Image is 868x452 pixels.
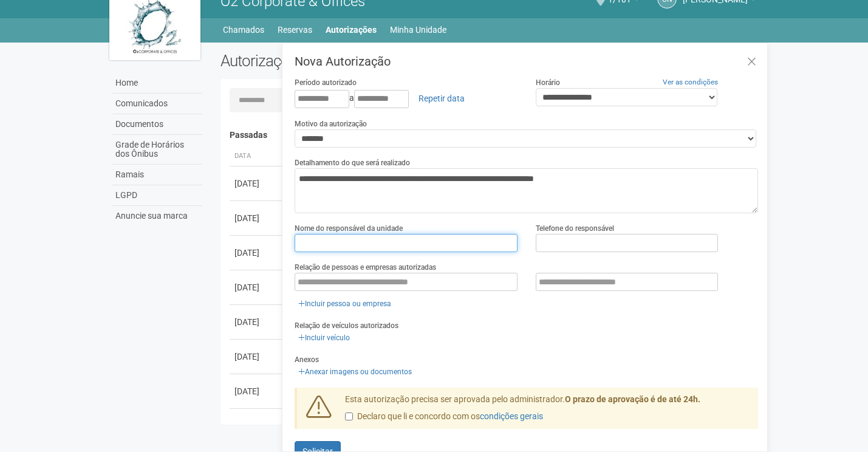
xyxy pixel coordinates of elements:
a: condições gerais [480,411,543,421]
a: Ramais [112,165,202,185]
a: Incluir veículo [295,331,354,344]
div: [DATE] [234,247,279,259]
strong: O prazo de aprovação é de até 24h. [565,394,700,404]
a: Minha Unidade [390,21,446,38]
div: [DATE] [234,316,279,328]
a: Comunicados [112,94,202,114]
div: [DATE] [234,177,279,190]
div: [DATE] [234,212,279,224]
label: Telefone do responsável [536,223,614,234]
a: Grade de Horários dos Ônibus [112,135,202,165]
h2: Autorizações [220,52,480,70]
a: Home [112,73,202,94]
a: LGPD [112,185,202,206]
a: Repetir data [411,88,473,109]
a: Anuncie sua marca [112,206,202,226]
a: Chamados [223,21,264,38]
label: Nome do responsável da unidade [295,223,403,234]
div: [DATE] [234,281,279,293]
label: Declaro que li e concordo com os [345,411,543,423]
a: Incluir pessoa ou empresa [295,297,395,310]
a: Documentos [112,114,202,135]
h3: Nova Autorização [295,55,758,67]
label: Relação de pessoas e empresas autorizadas [295,262,436,273]
label: Período autorizado [295,77,357,88]
a: Autorizações [326,21,377,38]
label: Anexos [295,354,319,365]
label: Relação de veículos autorizados [295,320,398,331]
label: Horário [536,77,560,88]
div: Esta autorização precisa ser aprovada pelo administrador. [336,394,759,429]
label: Motivo da autorização [295,118,367,129]
div: [DATE] [234,385,279,397]
h4: Passadas [230,131,750,140]
div: [DATE] [234,351,279,363]
th: Data [230,146,284,166]
a: Reservas [278,21,312,38]
div: a [295,88,518,109]
label: Detalhamento do que será realizado [295,157,410,168]
a: Ver as condições [663,78,718,86]
input: Declaro que li e concordo com oscondições gerais [345,413,353,420]
a: Anexar imagens ou documentos [295,365,415,378]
